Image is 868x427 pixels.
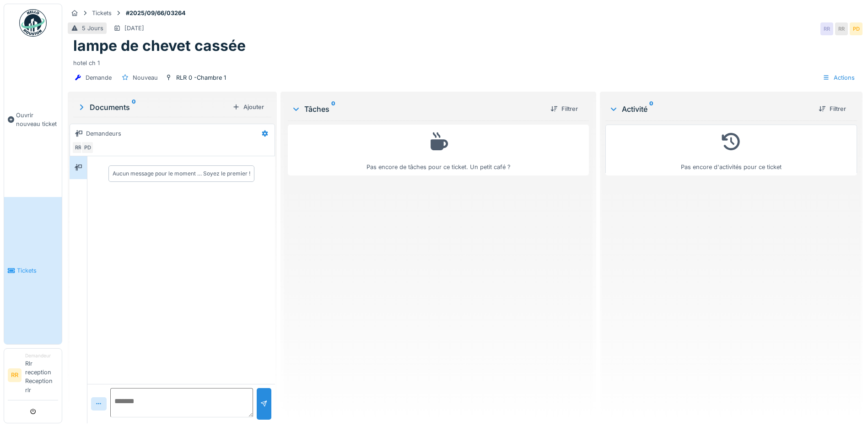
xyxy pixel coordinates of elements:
div: Filtrer [547,103,582,115]
div: Demandeur [25,352,58,359]
div: RR [72,141,85,154]
a: Ouvrir nouveau ticket [4,42,62,197]
div: Nouveau [133,73,158,82]
a: Tickets [4,197,62,344]
strong: #2025/09/66/03264 [122,9,189,17]
div: Filtrer [815,103,850,115]
a: RR DemandeurRlr reception Reception rlr [8,352,58,400]
li: Rlr reception Reception rlr [25,352,58,398]
div: Tickets [92,9,112,17]
h1: lampe de chevet cassée [73,37,246,55]
div: hotel ch 1 [73,55,857,67]
div: Demande [86,73,112,82]
sup: 0 [331,104,335,115]
div: Aucun message pour le moment … Soyez le premier ! [113,170,250,178]
div: RR [835,22,848,35]
div: [DATE] [124,24,144,33]
div: RR [820,22,833,35]
img: Badge_color-CXgf-gQk.svg [19,9,47,37]
span: Ouvrir nouveau ticket [16,111,58,128]
div: Pas encore de tâches pour ce ticket. Un petit café ? [294,129,583,171]
sup: 0 [649,104,653,115]
div: 5 Jours [82,24,103,33]
div: Pas encore d'activités pour ce ticket [611,129,851,171]
div: Ajouter [229,101,268,113]
div: Tâches [291,104,543,115]
div: Activité [609,104,811,115]
sup: 0 [132,102,136,113]
li: RR [8,368,22,382]
div: Actions [819,71,859,84]
div: PD [81,141,94,154]
div: PD [850,22,863,35]
span: Tickets [17,266,58,275]
div: RLR 0 -Chambre 1 [176,73,226,82]
div: Documents [77,102,229,113]
div: Demandeurs [86,129,121,138]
